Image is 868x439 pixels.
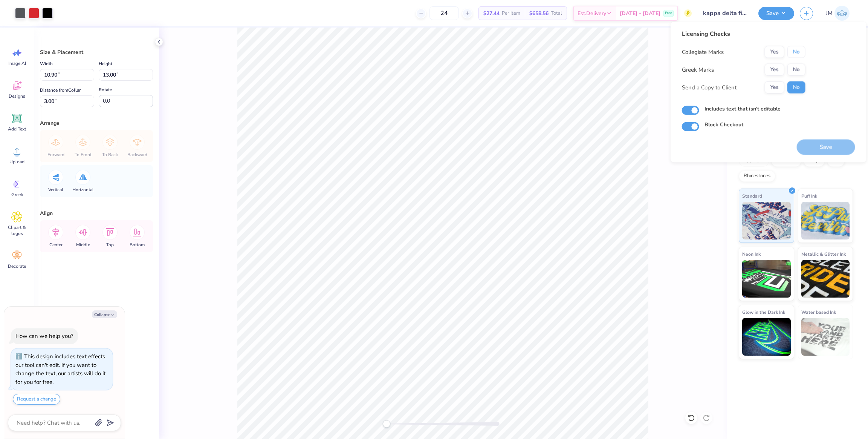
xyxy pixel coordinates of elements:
[742,192,762,200] span: Standard
[758,7,794,20] button: Save
[801,192,817,200] span: Puff Ink
[742,250,761,258] span: Neon Ink
[106,242,114,248] span: Top
[383,420,390,428] div: Accessibility label
[765,81,784,94] button: Yes
[551,9,562,17] span: Total
[99,85,112,94] label: Rotate
[8,60,26,66] span: Image AI
[682,83,737,92] div: Send a Copy to Client
[801,260,850,298] img: Metallic & Glitter Ink
[13,394,60,405] button: Request a change
[48,187,63,193] span: Vertical
[682,48,724,56] div: Collegiate Marks
[787,64,805,76] button: No
[40,119,153,127] div: Arrange
[682,29,805,38] div: Licensing Checks
[742,202,791,239] img: Standard
[483,9,500,17] span: $27.44
[40,86,81,95] label: Distance from Collar
[49,242,63,248] span: Center
[822,6,853,21] a: JM
[5,224,29,236] span: Clipart & logos
[130,242,145,248] span: Bottom
[76,242,90,248] span: Middle
[739,170,775,182] div: Rhinestones
[40,209,153,217] div: Align
[801,202,850,239] img: Puff Ink
[40,48,153,56] div: Size & Placement
[801,250,846,258] span: Metallic & Glitter Ink
[704,121,743,129] label: Block Checkout
[834,6,850,21] img: John Michael Binayas
[801,308,836,316] span: Water based Ink
[787,46,805,58] button: No
[704,105,781,113] label: Includes text that isn't editable
[11,192,23,198] span: Greek
[8,126,26,132] span: Add Text
[742,318,791,356] img: Glow in the Dark Ink
[826,9,833,18] span: JM
[502,9,520,17] span: Per Item
[99,59,112,68] label: Height
[578,9,606,17] span: Est. Delivery
[40,59,53,68] label: Width
[92,310,117,318] button: Collapse
[682,65,714,74] div: Greek Marks
[765,46,784,58] button: Yes
[620,9,660,17] span: [DATE] - [DATE]
[15,332,73,340] div: How can we help you?
[8,263,26,269] span: Decorate
[72,187,94,193] span: Horizontal
[742,308,785,316] span: Glow in the Dark Ink
[697,6,753,21] input: Untitled Design
[665,11,672,16] span: Free
[742,260,791,298] img: Neon Ink
[765,64,784,76] button: Yes
[9,93,25,99] span: Designs
[429,6,459,20] input: – –
[9,159,24,165] span: Upload
[529,9,549,17] span: $658.56
[15,353,105,386] div: This design includes text effects our tool can't edit. If you want to change the text, our artist...
[787,81,805,94] button: No
[801,318,850,356] img: Water based Ink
